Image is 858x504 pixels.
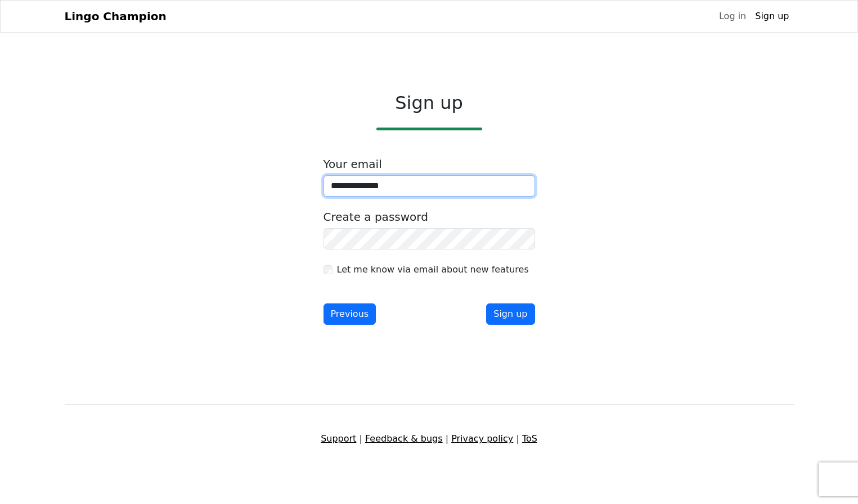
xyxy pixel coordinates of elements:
h2: Sign up [324,92,535,113]
button: Sign up [486,303,534,325]
a: Lingo Champion [65,5,167,28]
a: Sign up [751,5,793,28]
a: Support [321,433,356,444]
a: Log in [715,5,751,28]
div: | | | [58,432,801,446]
label: Create a password [324,210,428,224]
a: ToS [522,433,537,444]
button: Previous [324,303,376,325]
a: Privacy policy [451,433,513,444]
label: Your email [324,157,382,171]
label: Let me know via email about new features [337,263,529,276]
a: Feedback & bugs [365,433,443,444]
